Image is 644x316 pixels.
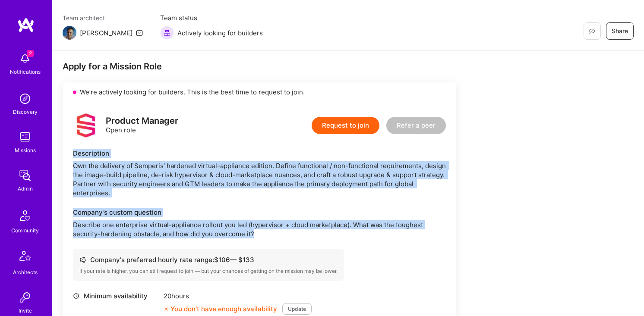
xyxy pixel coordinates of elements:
img: discovery [16,90,34,107]
div: Own the delivery of Semperis’ hardened virtual-appliance edition. Define functional / non-functio... [73,161,446,197]
span: Share [612,27,628,35]
div: Apply for a Mission Role [63,61,456,72]
div: Community [11,226,39,235]
div: We’re actively looking for builders. This is the best time to request to join. [63,82,456,102]
div: 20 hours [164,291,312,300]
i: icon Mail [136,29,143,36]
img: Invite [16,289,34,306]
span: 2 [27,50,34,57]
img: bell [16,50,34,67]
img: logo [73,113,99,138]
div: Architects [13,268,38,277]
img: Team Architect [63,26,76,40]
div: If your rate is higher, you can still request to join — but your chances of getting on the missio... [79,268,338,275]
div: Open role [106,116,178,135]
span: Team status [160,13,263,22]
div: Admin [18,184,33,193]
div: Discovery [13,107,38,116]
button: Request to join [312,117,379,134]
img: teamwork [16,128,34,146]
img: Architects [15,247,35,268]
button: Share [606,22,634,40]
img: Community [15,205,35,226]
div: Minimum availability [73,291,159,300]
i: icon CloseOrange [164,307,169,312]
div: Notifications [10,67,41,76]
i: icon EyeClosed [588,28,595,34]
span: Actively looking for builders [177,28,263,38]
i: icon Cash [79,257,86,263]
div: Invite [19,306,32,315]
img: admin teamwork [16,167,34,184]
img: logo [17,17,35,33]
div: Description [73,149,446,158]
div: Company’s custom question [73,208,446,217]
div: [PERSON_NAME] [80,28,133,38]
div: Missions [15,146,36,155]
img: Actively looking for builders [160,26,174,40]
button: Refer a peer [386,117,446,134]
i: icon Clock [73,293,79,299]
p: Describe one enterprise virtual-appliance rollout you led (hypervisor + cloud marketplace). What ... [73,220,446,238]
button: Update [282,303,312,315]
span: Team architect [63,13,143,22]
div: Product Manager [106,116,178,125]
div: Company's preferred hourly rate range: $ 106 — $ 133 [79,255,338,264]
div: You don’t have enough availability [164,304,277,313]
